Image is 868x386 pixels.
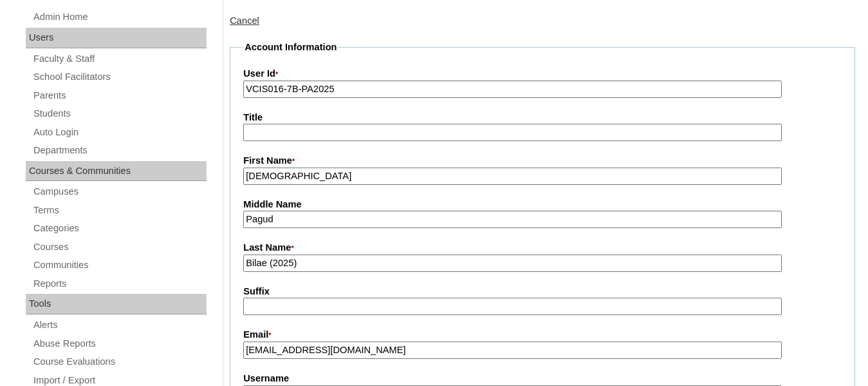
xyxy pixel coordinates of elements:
[26,28,207,48] div: Users
[32,317,207,333] a: Alerts
[32,220,207,236] a: Categories
[32,257,207,273] a: Communities
[26,294,207,314] div: Tools
[26,161,207,182] div: Courses & Communities
[243,154,842,168] label: First Name
[243,198,842,211] label: Middle Name
[32,336,207,352] a: Abuse Reports
[32,276,207,292] a: Reports
[243,41,338,54] legend: Account Information
[32,142,207,159] a: Departments
[32,88,207,104] a: Parents
[230,15,259,26] a: Cancel
[32,69,207,85] a: School Facilitators
[243,285,842,298] label: Suffix
[243,111,842,124] label: Title
[243,241,842,255] label: Last Name
[243,67,842,81] label: User Id
[243,328,842,342] label: Email
[32,354,207,370] a: Course Evaluations
[243,372,842,385] label: Username
[32,51,207,67] a: Faculty & Staff
[32,184,207,200] a: Campuses
[32,124,207,140] a: Auto Login
[32,202,207,218] a: Terms
[32,9,207,25] a: Admin Home
[32,106,207,122] a: Students
[32,239,207,255] a: Courses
